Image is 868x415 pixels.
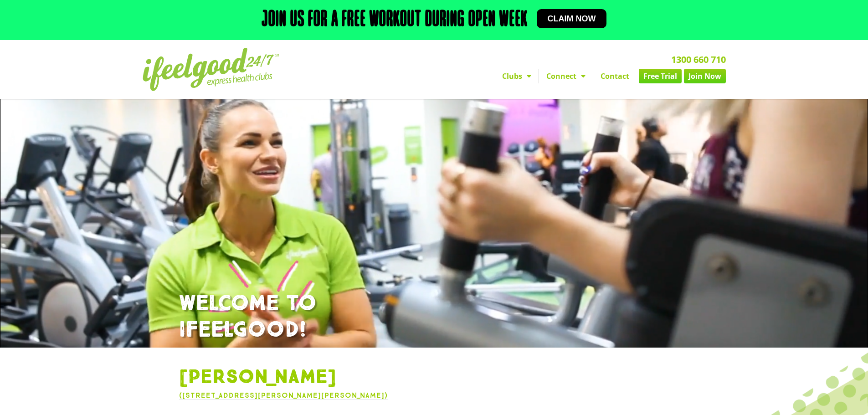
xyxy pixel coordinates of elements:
[179,391,388,400] a: ([STREET_ADDRESS][PERSON_NAME][PERSON_NAME])
[639,69,682,83] a: Free Trial
[350,69,726,83] nav: Menu
[684,69,726,83] a: Join Now
[179,366,689,389] h1: [PERSON_NAME]
[671,53,726,66] a: 1300 660 710
[537,9,607,28] a: Claim now
[262,9,528,31] h2: Join us for a free workout during open week
[539,69,593,83] a: Connect
[593,69,637,83] a: Contact
[179,291,689,343] h1: WELCOME TO IFEELGOOD!
[495,69,539,83] a: Clubs
[548,15,596,23] span: Claim now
